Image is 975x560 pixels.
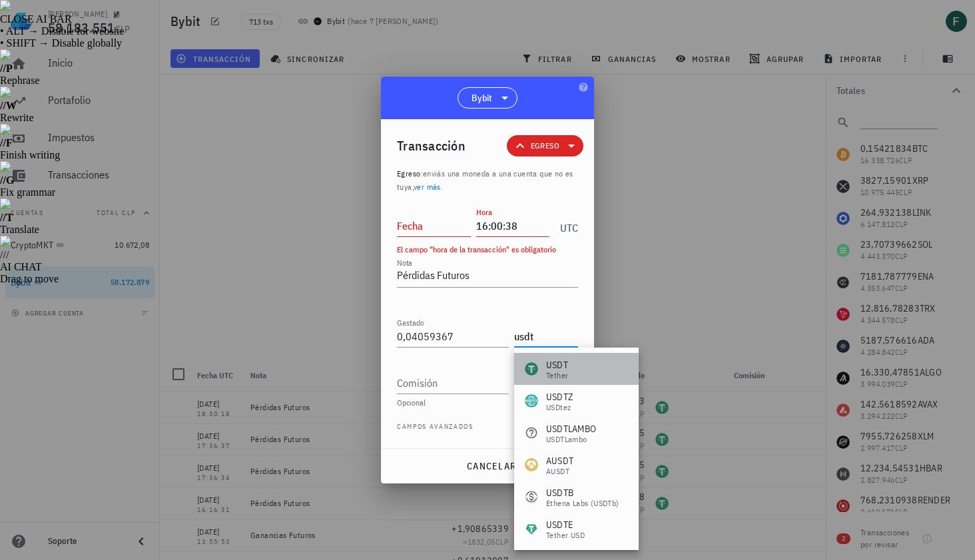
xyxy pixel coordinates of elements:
[546,372,568,380] div: Tether
[546,404,573,412] div: USDtez
[546,454,573,467] div: AUSDT
[461,454,521,478] button: cancelar
[546,390,573,404] div: USDTZ
[546,435,596,443] div: USDTLambo
[525,490,538,503] div: USDTB-icon
[546,518,585,531] div: USDTE
[546,422,596,435] div: USDTLAMBO
[546,467,573,475] div: aUSDT
[525,458,538,471] div: AUSDT-icon
[525,522,538,535] div: USDTE-icon
[546,531,585,539] div: Tether USD
[397,399,578,407] div: Opcional
[514,326,575,347] input: Moneda
[397,421,474,435] span: Campos avanzados
[525,394,538,408] div: USDTZ-icon
[397,318,424,328] label: Gastado
[546,499,619,507] div: Ethena Labs (USDTb)
[525,362,538,376] div: USDT-icon
[546,486,619,499] div: USDTB
[546,358,568,372] div: USDT
[466,460,516,472] span: cancelar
